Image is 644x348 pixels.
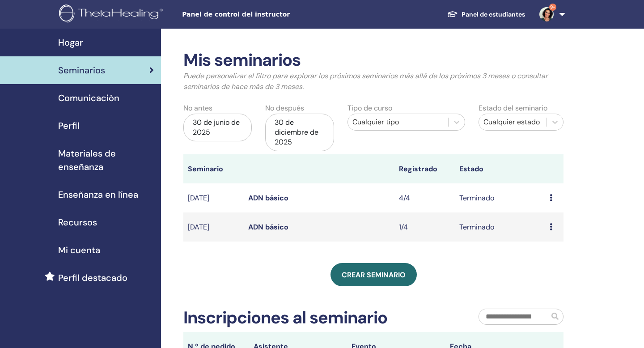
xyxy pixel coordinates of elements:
font: Estado [459,164,483,174]
font: Recursos [58,216,97,228]
font: 1/4 [399,222,408,232]
font: Enseñanza en línea [58,189,138,200]
font: Panel de control del instructor [182,11,290,18]
font: Inscripciones al seminario [183,306,387,329]
font: Hogar [58,37,83,48]
font: Registrado [399,164,437,174]
font: Materiales de enseñanza [58,148,116,173]
font: Tipo de curso [347,103,392,113]
img: graduation-cap-white.svg [447,10,458,18]
font: Cualquier tipo [352,117,399,127]
font: Perfil [58,120,80,132]
a: Crear seminario [330,263,417,286]
font: No después [265,103,304,113]
font: Perfil destacado [58,272,127,284]
img: logo.png [59,4,166,25]
img: default.jpg [539,7,554,21]
font: Seminarios [58,64,105,76]
font: 30 de diciembre de 2025 [275,118,318,147]
font: Seminario [188,164,223,174]
font: Terminado [459,222,494,232]
font: 9+ [550,4,555,10]
font: [DATE] [188,222,209,232]
font: 30 de junio de 2025 [193,118,240,137]
font: Mis seminarios [183,49,301,71]
font: Terminado [459,193,494,203]
font: No antes [183,103,212,113]
font: Puede personalizar el filtro para explorar los próximos seminarios más allá de los próximos 3 mes... [183,71,548,91]
font: Mi cuenta [58,244,100,256]
font: Comunicación [58,92,119,104]
font: Cualquier estado [483,117,540,127]
font: Crear seminario [342,270,406,280]
a: Panel de estudiantes [440,6,532,23]
font: Panel de estudiantes [462,10,525,18]
font: [DATE] [188,193,209,203]
font: 4/4 [399,193,410,203]
font: Estado del seminario [479,103,547,113]
a: ADN básico [248,193,288,203]
a: ADN básico [248,222,288,232]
